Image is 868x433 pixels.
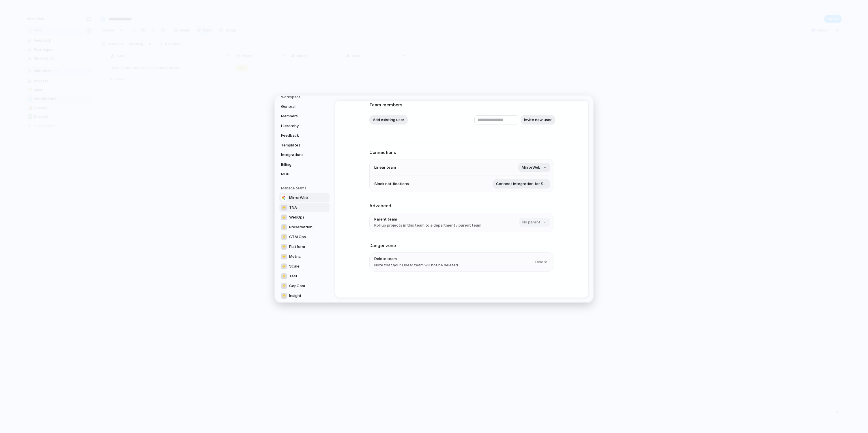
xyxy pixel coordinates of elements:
span: Test [289,273,298,279]
a: ⚡Preservation [279,223,330,232]
div: ⚡ [281,263,287,269]
h2: Advanced [369,203,554,209]
div: ⚡ [281,273,287,279]
div: ⚡ [281,214,287,220]
span: Scale [289,263,300,269]
div: ⚡ [281,283,287,289]
a: ⚡TNA [279,203,330,212]
span: WebOps [289,214,304,220]
div: ⚡ [281,244,287,250]
div: ⚡ [281,293,287,299]
span: Linear team [374,165,396,171]
a: Hierarchy [279,121,330,131]
div: ⚡ [281,234,287,240]
a: ⚡GTM Ops [279,232,330,242]
button: Connect integration for Slack [493,179,550,189]
a: MCP [279,170,330,179]
a: Integrations [279,150,330,159]
span: Preservation [289,224,313,230]
a: ⚡Insight [279,291,330,300]
a: MirrorWeb [279,193,330,202]
span: Integrations [281,152,318,158]
span: GTM Ops [289,234,306,240]
h2: Connections [369,149,554,156]
span: Delete team [374,256,458,262]
h5: Manage teams [281,186,330,191]
div: ⚡ [281,205,287,210]
a: ⚡Metric [279,252,330,261]
button: Add existing user [369,115,408,125]
span: CapCom [289,283,305,289]
a: ⚡Product [279,301,330,310]
span: Feedback [281,133,318,138]
span: Parent team [374,216,481,222]
a: Feedback [279,131,330,140]
span: Metric [289,254,301,259]
span: Members [281,113,318,119]
a: Templates [279,141,330,150]
div: ⚡ [281,224,287,230]
h5: Workspace [281,95,330,100]
span: Slack notifications [374,181,409,187]
span: Billing [281,162,318,167]
span: MirrorWeb [289,195,308,201]
h2: Danger zone [369,242,554,249]
span: MirrorWeb [522,165,540,171]
a: Members [279,112,330,121]
a: ⚡Test [279,272,330,281]
span: Insight [289,293,302,299]
a: General [279,102,330,111]
span: Note that your Linear team will not be deleted [374,262,458,268]
h2: Team members [369,102,554,108]
span: Connect integration for Slack [496,181,547,187]
span: Platform [289,244,305,250]
a: ⚡Platform [279,242,330,251]
div: ⚡ [281,254,287,259]
button: MirrorWeb [518,163,550,172]
span: MCP [281,171,318,177]
a: ⚡WebOps [279,213,330,222]
a: ⚡Scale [279,262,330,271]
span: General [281,104,318,110]
a: Billing [279,160,330,169]
span: TNA [289,205,297,210]
a: ⚡CapCom [279,281,330,291]
button: Invite new user [521,115,555,125]
span: Roll up projects in this team to a department / parent team [374,223,481,228]
span: Templates [281,142,318,148]
span: Hierarchy [281,123,318,129]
